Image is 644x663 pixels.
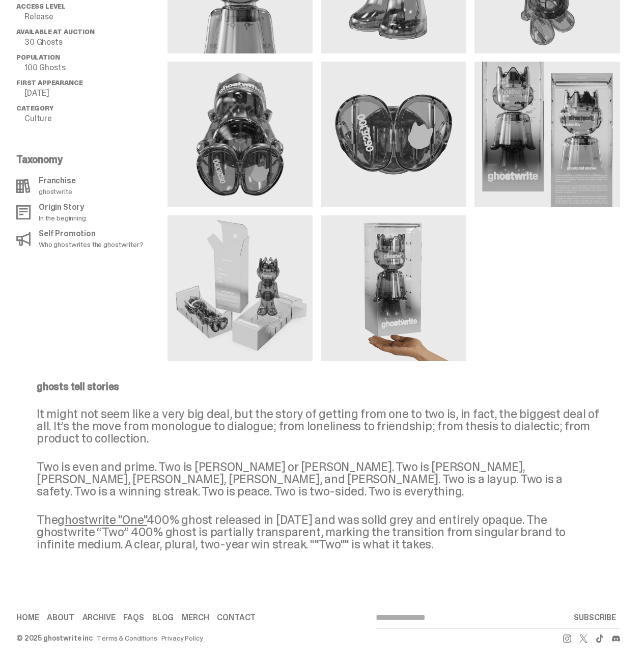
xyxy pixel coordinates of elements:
span: First Appearance [16,78,82,87]
p: ghostwrite [39,188,76,195]
a: About [47,614,74,622]
p: Release [24,13,167,21]
p: 100 Ghosts [24,64,167,72]
p: Who ghostwrites the ghostwriter? [39,241,144,248]
a: FAQs [123,614,144,622]
img: media gallery image [167,62,313,207]
p: [DATE] [24,89,167,97]
a: ghostwrite "One" [58,512,147,528]
a: Home [16,614,39,622]
p: Two is even and prime. Two is [PERSON_NAME] or [PERSON_NAME]. Two is [PERSON_NAME], [PERSON_NAME]... [37,461,600,498]
p: ghosts tell stories [37,381,600,392]
img: media gallery image [474,62,620,207]
a: Blog [152,614,174,622]
div: © 2025 ghostwrite inc [16,634,93,642]
span: Available at Auction [16,27,95,36]
p: Culture [24,115,167,123]
button: SUBSCRIBE [570,607,620,628]
a: Merch [182,614,209,622]
p: 30 Ghosts [24,38,167,46]
p: The 400% ghost released in [DATE] and was solid grey and entirely opaque. The ghostwrite “Two” 40... [37,514,600,550]
img: media gallery image [321,62,466,207]
p: In the beginning. [39,214,88,222]
span: Access Level [16,2,66,11]
img: media gallery image [167,215,313,361]
p: Self Promotion [39,230,144,238]
a: Terms & Conditions [97,634,157,642]
p: It might not seem like a very big deal, but the story of getting from one to two is, in fact, the... [37,408,600,445]
a: Archive [82,614,116,622]
img: media gallery image [321,215,466,361]
p: Franchise [39,177,76,185]
p: Taxonomy [16,154,161,164]
p: Origin Story [39,203,88,211]
span: Category [16,104,53,113]
a: Privacy Policy [161,634,203,642]
a: Contact [217,614,256,622]
span: Population [16,53,60,62]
